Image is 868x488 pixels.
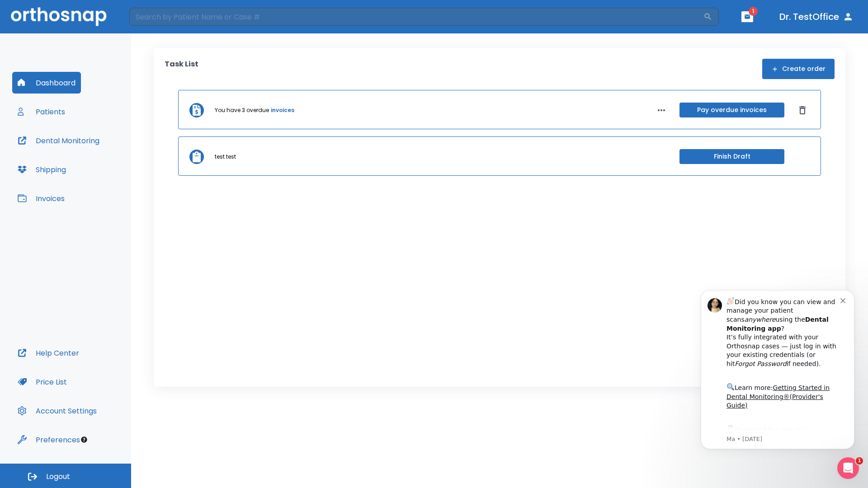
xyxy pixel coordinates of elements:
[271,106,294,114] a: invoices
[215,106,269,114] p: You have 3 overdue
[12,188,70,209] button: Invoices
[129,8,703,26] input: Search by Patient Name or Case #
[837,457,859,479] iframe: Intercom live chat
[795,103,810,117] button: Dismiss
[12,130,105,151] button: Dental Monitoring
[12,72,81,94] button: Dashboard
[46,472,70,482] span: Logout
[762,59,835,79] button: Create order
[80,436,88,444] div: Tooltip anchor
[12,400,102,422] button: Account Settings
[12,371,72,393] button: Price List
[12,101,71,122] button: Patients
[749,7,758,16] span: 1
[679,149,784,164] button: Finish Draft
[12,159,71,180] button: Shipping
[687,279,868,483] iframe: Intercom notifications message
[776,9,857,25] button: Dr. TestOffice
[215,153,236,161] p: test test
[11,7,107,26] img: Orthosnap
[679,103,784,117] button: Pay overdue invoices
[856,457,863,465] span: 1
[12,429,85,450] button: Preferences
[12,342,85,364] button: Help Center
[165,59,198,79] p: Task List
